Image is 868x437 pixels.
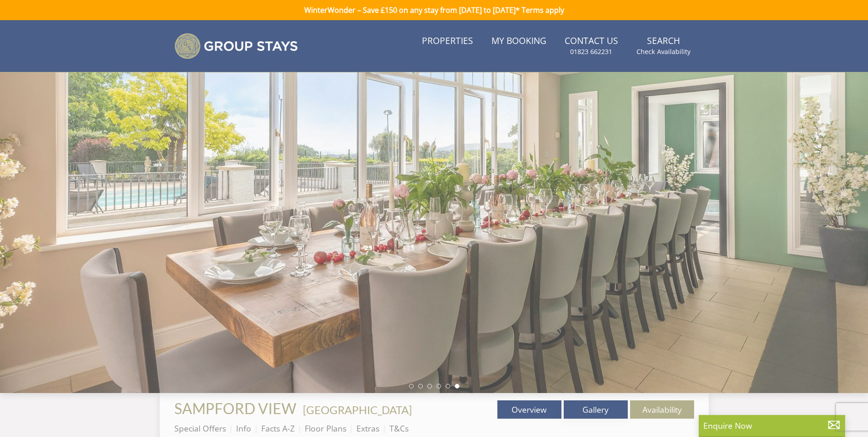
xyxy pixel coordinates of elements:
[299,403,412,416] span: -
[630,400,694,419] a: Availability
[633,31,694,61] a: SearchCheck Availability
[418,31,477,52] a: Properties
[174,423,226,434] a: Special Offers
[389,423,409,434] a: T&Cs
[261,423,295,434] a: Facts A-Z
[488,31,550,52] a: My Booking
[356,423,379,434] a: Extras
[564,400,628,419] a: Gallery
[703,420,841,432] p: Enquire Now
[561,31,622,61] a: Contact Us01823 662231
[497,400,561,419] a: Overview
[305,423,346,434] a: Floor Plans
[636,47,690,56] small: Check Availability
[303,403,412,416] a: [GEOGRAPHIC_DATA]
[236,423,251,434] a: Info
[174,399,297,417] span: SAMPFORD VIEW
[174,399,299,417] a: SAMPFORD VIEW
[570,47,612,56] small: 01823 662231
[174,33,298,59] img: Group Stays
